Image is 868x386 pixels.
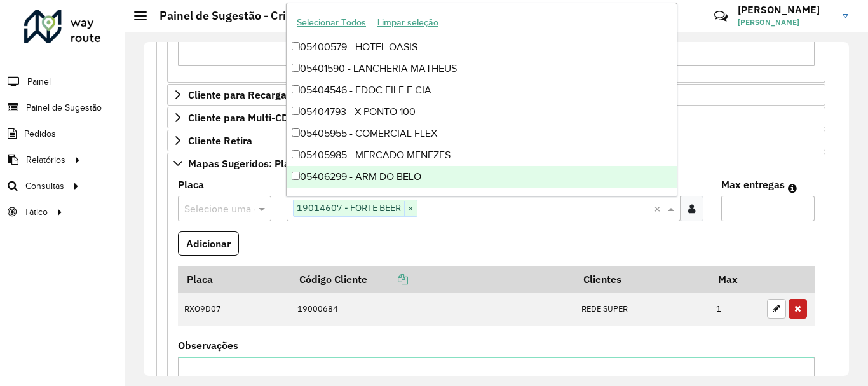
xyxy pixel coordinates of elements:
[788,183,797,193] em: Máximo de clientes que serão colocados na mesma rota com os clientes informados
[147,9,341,23] h2: Painel de Sugestão - Criar registro
[178,338,238,353] label: Observações
[372,13,444,32] button: Limpar seleção
[367,273,408,286] a: Copiar
[710,293,761,326] td: 1
[287,36,677,58] div: 05400579 - HOTEL OASIS
[167,130,825,151] a: Cliente Retira
[707,3,735,30] a: Contato Rápido
[178,293,290,326] td: RXO9D07
[287,188,677,209] div: 05406343 - SUPER BRISK
[287,101,677,123] div: 05404793 - X PONTO 100
[24,127,56,141] span: Pedidos
[188,113,367,123] span: Cliente para Multi-CDD/Internalização
[178,231,239,256] button: Adicionar
[721,177,785,192] label: Max entregas
[24,205,48,219] span: Tático
[287,144,677,166] div: 05405985 - MERCADO MENEZES
[178,266,290,293] th: Placa
[287,79,677,101] div: 05404546 - FDOC FILE E CIA
[738,4,833,16] h3: [PERSON_NAME]
[574,293,709,326] td: REDE SUPER
[188,135,252,146] span: Cliente Retira
[287,166,677,188] div: 05406299 - ARM DO BELO
[26,101,102,114] span: Painel de Sugestão
[26,153,65,167] span: Relatórios
[738,17,833,28] span: [PERSON_NAME]
[25,179,64,193] span: Consultas
[404,201,417,216] span: ×
[290,266,574,293] th: Código Cliente
[167,84,825,106] a: Cliente para Recarga
[287,58,677,79] div: 05401590 - LANCHERIA MATHEUS
[167,153,825,174] a: Mapas Sugeridos: Placa-Cliente
[188,158,337,169] span: Mapas Sugeridos: Placa-Cliente
[291,13,372,32] button: Selecionar Todos
[167,107,825,128] a: Cliente para Multi-CDD/Internalização
[290,293,574,326] td: 19000684
[574,266,709,293] th: Clientes
[27,75,51,88] span: Painel
[710,266,761,293] th: Max
[178,177,204,192] label: Placa
[188,90,287,100] span: Cliente para Recarga
[294,200,404,216] span: 19014607 - FORTE BEER
[654,201,665,216] span: Clear all
[287,123,677,144] div: 05405955 - COMERCIAL FLEX
[286,3,677,196] ng-dropdown-panel: Options list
